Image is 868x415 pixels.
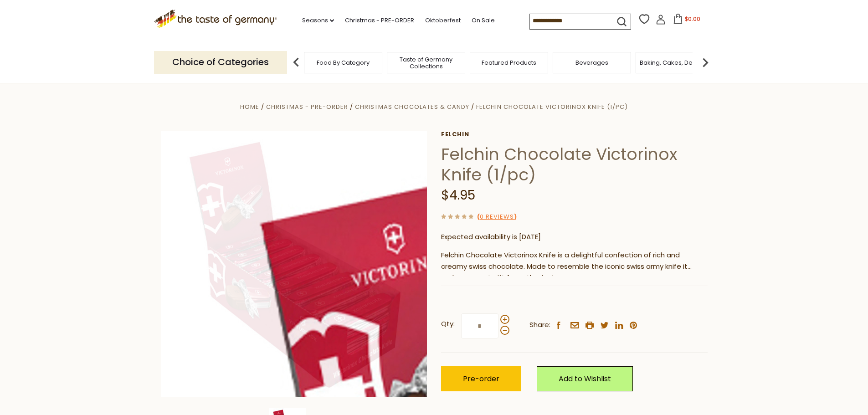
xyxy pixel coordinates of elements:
img: Felchin Chocolate Victorinox Knife (1/pc) [161,131,427,397]
a: Taste of Germany Collections [390,56,462,70]
a: Oktoberfest [425,15,461,26]
div: Felchin Chocolate Victorinox Knife is a delightful confection of rich and creamy swiss chocolate.... [441,250,708,277]
a: Home [240,102,259,111]
a: Featured Products [482,59,536,66]
a: Food By Category [317,59,370,66]
a: Felchin [441,131,708,138]
a: Christmas - PRE-ORDER [266,102,348,111]
p: Choice of Categories [154,51,287,73]
a: Felchin Chocolate Victorinox Knife (1/pc) [476,102,628,111]
span: ( ) [477,212,517,221]
span: Pre-order [463,374,499,384]
a: 0 Reviews [480,212,514,222]
button: Pre-order [441,366,521,391]
button: $0.00 [668,14,706,27]
span: Share: [529,319,550,331]
p: Expected availability is [DATE] [441,231,708,243]
span: $4.95 [441,186,475,204]
a: Baking, Cakes, Desserts [640,59,710,66]
a: Add to Wishlist [537,366,633,391]
input: Qty: [461,313,498,338]
a: On Sale [472,15,495,26]
span: $0.00 [685,15,700,23]
a: Christmas Chocolates & Candy [355,102,469,111]
a: Beverages [575,59,608,66]
img: previous arrow [287,53,305,72]
a: Seasons [302,15,334,26]
img: next arrow [696,53,714,72]
strong: Qty: [441,318,455,330]
h1: Felchin Chocolate Victorinox Knife (1/pc) [441,144,708,185]
a: Christmas - PRE-ORDER [345,15,414,26]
